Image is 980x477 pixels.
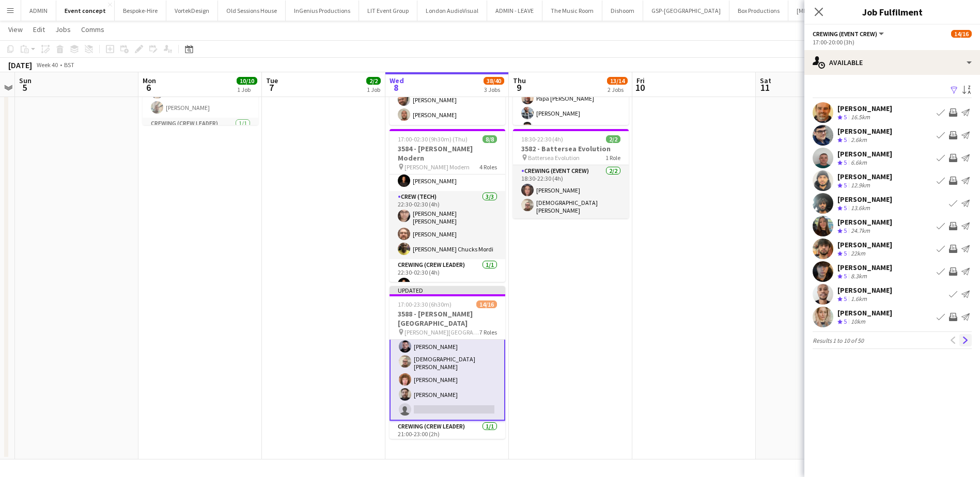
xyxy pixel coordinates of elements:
[837,308,892,317] div: [PERSON_NAME]
[602,1,643,21] button: Dishoom
[635,82,645,93] span: 10
[804,5,980,19] h3: Job Fulfilment
[33,25,45,34] span: Edit
[643,1,729,21] button: GSP-[GEOGRAPHIC_DATA]
[844,317,847,325] span: 5
[513,144,629,153] h3: 3582 - Battersea Evolution
[479,163,497,171] span: 4 Roles
[844,295,847,303] span: 5
[844,204,847,212] span: 5
[34,61,60,69] span: Week 40
[837,217,892,227] div: [PERSON_NAME]
[837,172,892,181] div: [PERSON_NAME]
[266,76,278,85] span: Tue
[513,165,629,218] app-card-role: Crewing (Event Crew)2/218:30-22:30 (4h)[PERSON_NAME][DEMOGRAPHIC_DATA][PERSON_NAME]
[849,227,872,235] div: 24.7km
[605,154,620,162] span: 1 Role
[390,286,505,294] div: Updated
[143,76,156,85] span: Mon
[521,135,563,143] span: 18:30-22:30 (4h)
[849,272,869,281] div: 8.3km
[51,23,75,36] a: Jobs
[729,1,788,21] button: Box Productions
[390,75,505,125] app-card-role: Crewing (Crew Leader)2/222:30-02:30 (4h)[PERSON_NAME][PERSON_NAME]
[77,23,108,36] a: Comms
[56,1,115,21] button: Event concept
[608,86,627,93] div: 2 Jobs
[417,1,487,21] button: London AudioVisual
[849,113,872,122] div: 16.5km
[511,82,526,93] span: 9
[844,136,847,144] span: 5
[837,195,892,204] div: [PERSON_NAME]
[837,104,892,113] div: [PERSON_NAME]
[813,337,864,344] span: Results 1 to 10 of 50
[390,286,505,439] app-job-card: Updated17:00-23:30 (6h30m)14/163588 - [PERSON_NAME][GEOGRAPHIC_DATA] [PERSON_NAME][GEOGRAPHIC_DAT...
[837,285,892,295] div: [PERSON_NAME]
[607,77,628,85] span: 13/14
[636,76,645,85] span: Fri
[484,86,504,93] div: 3 Jobs
[513,76,526,85] span: Thu
[849,249,867,258] div: 22km
[479,328,497,336] span: 7 Roles
[115,1,166,21] button: Bespoke-Hire
[265,82,278,93] span: 7
[849,204,872,213] div: 13.6km
[237,86,257,93] div: 1 Job
[237,77,257,85] span: 10/10
[390,191,505,259] app-card-role: Crew (Tech)3/322:30-02:30 (4h)[PERSON_NAME] [PERSON_NAME][PERSON_NAME][PERSON_NAME] Chucks Mordi
[218,1,286,21] button: Old Sessions House
[18,82,32,93] span: 5
[849,158,869,167] div: 6.6km
[483,135,497,143] span: 8/8
[405,328,479,336] span: [PERSON_NAME][GEOGRAPHIC_DATA]
[513,129,629,218] app-job-card: 18:30-22:30 (4h)2/23582 - Battersea Evolution Battersea Evolution1 RoleCrewing (Event Crew)2/218:...
[487,1,542,21] button: ADMIN - LEAVE
[844,272,847,280] span: 5
[141,82,156,93] span: 6
[4,23,27,36] a: View
[388,82,404,93] span: 8
[844,249,847,257] span: 5
[398,300,452,308] span: 17:00-23:30 (6h30m)
[849,295,869,304] div: 1.6km
[844,181,847,189] span: 5
[758,82,771,93] span: 11
[21,1,56,21] button: ADMIN
[390,309,505,328] h3: 3588 - [PERSON_NAME][GEOGRAPHIC_DATA]
[390,76,404,85] span: Wed
[837,149,892,158] div: [PERSON_NAME]
[849,181,872,190] div: 12.9km
[760,76,771,85] span: Sat
[528,154,580,162] span: Battersea Evolution
[788,1,870,21] button: [MEDICAL_DATA] Design
[405,163,470,171] span: [PERSON_NAME] Modern
[390,321,505,421] app-card-role: Crewing (Event Crew)11I1A4/517:00-20:00 (3h)[PERSON_NAME][DEMOGRAPHIC_DATA][PERSON_NAME][PERSON_N...
[143,118,258,153] app-card-role: Crewing (Crew Leader)1/1
[844,113,847,121] span: 5
[390,144,505,163] h3: 3584 - [PERSON_NAME] Modern
[813,38,972,46] div: 17:00-20:00 (3h)
[55,25,71,34] span: Jobs
[837,240,892,249] div: [PERSON_NAME]
[359,1,417,21] button: LIT Event Group
[804,50,980,75] div: Available
[837,263,892,272] div: [PERSON_NAME]
[813,30,877,38] span: Crewing (Event Crew)
[390,129,505,282] app-job-card: 17:00-02:30 (9h30m) (Thu)8/83584 - [PERSON_NAME] Modern [PERSON_NAME] Modern4 Roles[PERSON_NAME] ...
[484,77,504,85] span: 38/40
[951,30,972,38] span: 14/16
[606,135,620,143] span: 2/2
[849,136,869,145] div: 2.6km
[166,1,218,21] button: VortekDesign
[81,25,104,34] span: Comms
[19,76,32,85] span: Sun
[64,61,74,69] div: BST
[390,421,505,459] app-card-role: Crewing (Crew Leader)1/121:00-23:00 (2h)
[286,1,359,21] button: InGenius Productions
[366,77,381,85] span: 2/2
